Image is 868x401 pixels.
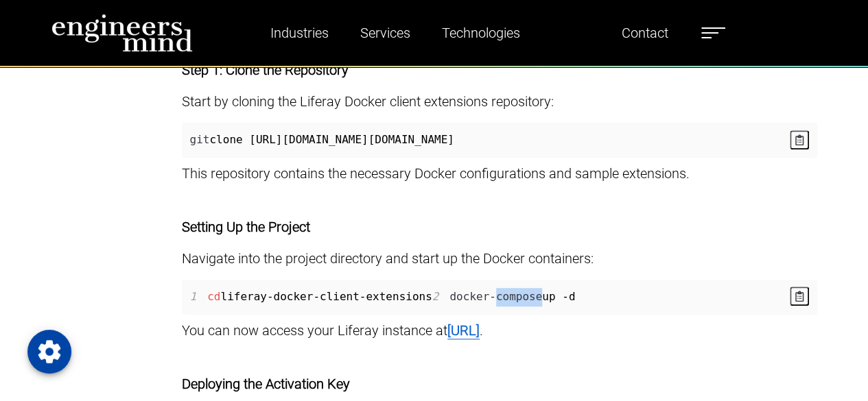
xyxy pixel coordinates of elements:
img: logo [51,14,193,52]
span: 2 [432,288,450,306]
span: git [190,133,210,146]
a: Services [355,17,416,49]
button: Copy Code [790,130,809,149]
button: Copy Code [790,287,809,306]
p: This repository contains the necessary Docker configurations and sample extensions. [182,163,817,184]
a: Technologies [436,17,526,49]
strong: Step 1: Clone the Repository [182,62,349,78]
strong: Deploying the Activation Key [182,376,350,392]
strong: Setting Up the Project [182,219,310,235]
span: clone [URL][DOMAIN_NAME][DOMAIN_NAME] [209,133,454,146]
p: Start by cloning the Liferay Docker client extensions repository: [182,91,817,112]
span: liferay-docker-client-extensions [220,290,432,303]
a: Contact [616,17,674,49]
a: [URL] [447,322,480,339]
span: docker-compose [449,290,542,303]
span: 1 [190,288,208,306]
p: You can now access your Liferay instance at . [182,320,817,341]
span: up -d [542,290,575,303]
p: Navigate into the project directory and start up the Docker containers: [182,248,817,269]
a: Industries [265,17,334,49]
span: cd [207,290,220,303]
